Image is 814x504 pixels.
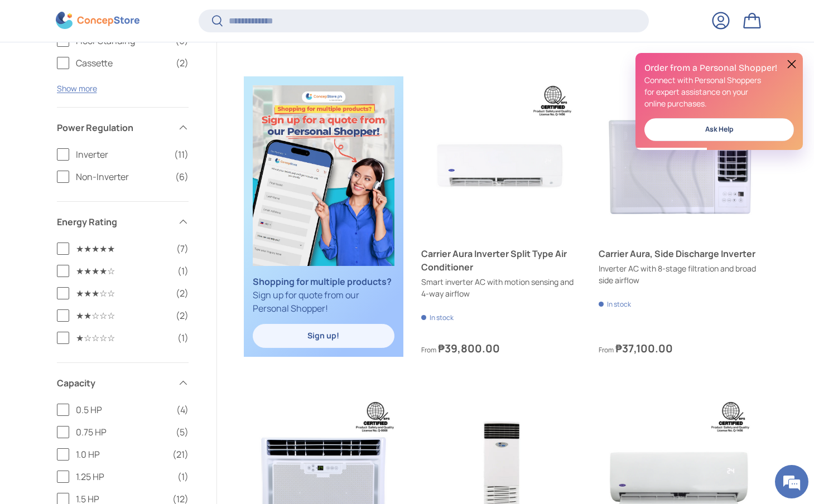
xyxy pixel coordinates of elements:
span: (2) [176,56,189,70]
p: Sign up for quote from our Personal Shopper! [253,275,394,315]
span: (4) [176,403,189,416]
span: (2) [176,309,189,322]
span: 1.25 HP [76,470,171,483]
span: 0.75 HP [76,425,169,439]
span: ★☆☆☆☆ [76,331,171,345]
summary: Power Regulation [57,108,189,148]
h2: Order from a Personal Shopper! [644,62,794,74]
textarea: Type your message and hit 'Enter' [6,304,213,343]
span: Inverter [76,148,167,161]
a: Carrier Aura Inverter Split Type Air Conditioner [421,76,581,236]
span: We're online! [65,140,154,253]
span: (11) [174,148,189,161]
span: (1) [177,470,189,483]
a: Carrier Aura, Side Discharge Inverter [599,76,758,236]
button: Show more [57,83,97,94]
span: ★★☆☆☆ [76,309,169,322]
span: (21) [172,448,189,461]
span: (6) [175,170,189,183]
span: ★★★★★ [76,242,170,255]
a: Carrier Aura, Side Discharge Inverter [599,247,758,260]
span: (2) [176,287,189,300]
img: ConcepStore [56,12,139,30]
strong: Shopping for multiple products? [253,275,392,288]
span: (7) [176,242,189,255]
span: ★★★☆☆ [76,287,169,300]
a: Ask Help [644,118,794,141]
span: Capacity [57,376,171,390]
span: (5) [176,425,189,439]
a: Carrier Aura Inverter Split Type Air Conditioner [421,247,581,274]
div: Minimize live chat window [183,6,210,32]
span: Non-Inverter [76,170,168,183]
summary: Capacity [57,363,189,403]
a: Sign up! [253,324,394,348]
span: (1) [177,264,189,278]
span: ★★★★☆ [76,264,171,278]
span: Energy Rating [57,215,171,229]
span: 1.0 HP [76,448,166,461]
span: (1) [177,331,189,345]
p: Connect with Personal Shoppers for expert assistance on your online purchases. [644,74,794,109]
div: Chat with us now [58,62,187,77]
span: Power Regulation [57,121,171,134]
summary: Energy Rating [57,202,189,242]
span: 0.5 HP [76,403,170,416]
span: Cassette [76,56,169,70]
